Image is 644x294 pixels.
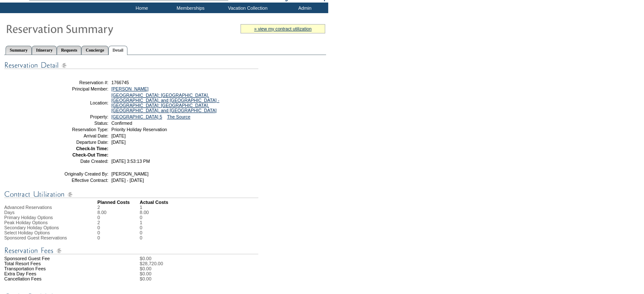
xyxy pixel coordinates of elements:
td: Departure Date: [48,140,108,145]
td: 2 [97,205,140,210]
td: 0 [140,230,149,235]
td: Actual Costs [140,200,326,205]
td: 0 [140,235,149,240]
a: [PERSON_NAME] [111,86,149,91]
td: Property: [48,114,108,119]
span: Primary Holiday Options [4,215,53,220]
td: Effective Contract: [48,178,108,183]
td: $0.00 [140,271,326,276]
td: 8.00 [140,210,149,215]
td: 0 [97,235,140,240]
td: $28,720.00 [140,261,326,266]
td: Reservation #: [48,80,108,85]
a: Requests [57,46,81,55]
span: Confirmed [111,121,132,126]
strong: Check-In Time: [76,146,108,151]
td: Location: [48,93,108,113]
span: [DATE] [111,140,126,145]
span: 1766745 [111,80,129,85]
a: Summary [6,46,32,55]
span: Priority Holiday Reservation [111,127,167,132]
td: 0 [140,215,149,220]
a: » view my contract utilization [254,26,312,31]
td: 0 [97,230,140,235]
td: Status: [48,121,108,126]
td: Originally Created By: [48,171,108,176]
span: [DATE] - [DATE] [111,178,144,183]
a: [GEOGRAPHIC_DATA] 5 [111,114,162,119]
a: The Source [167,114,190,119]
td: 8.00 [97,210,140,215]
img: Reservaton Summary [6,20,175,37]
img: Contract Utilization [4,189,258,200]
a: [GEOGRAPHIC_DATA]: [GEOGRAPHIC_DATA], [GEOGRAPHIC_DATA], and [GEOGRAPHIC_DATA] - [GEOGRAPHIC_DATA... [111,93,219,113]
span: [DATE] [111,133,126,138]
td: Cancellation Fees [4,276,97,281]
a: Itinerary [32,46,57,55]
td: Reservation Type: [48,127,108,132]
td: 0 [140,225,149,230]
span: Peak Holiday Options [4,220,47,225]
td: Extra Day Fees [4,271,97,276]
td: Memberships [165,3,214,13]
strong: Check-Out Time: [72,152,108,157]
td: Total Resort Fees [4,261,97,266]
td: $0.00 [140,276,326,281]
td: 0 [97,225,140,230]
td: Vacation Collection [214,3,279,13]
span: Select Holiday Options [4,230,50,235]
span: Days [4,210,14,215]
td: 1 [140,205,149,210]
td: Admin [279,3,328,13]
td: $0.00 [140,266,326,271]
td: Sponsored Guest Fee [4,256,97,261]
a: Detail [108,46,128,55]
img: Reservation Detail [4,60,258,71]
td: Home [116,3,165,13]
td: $0.00 [140,256,326,261]
td: 2 [97,220,140,225]
span: Advanced Reservations [4,205,52,210]
td: Arrival Date: [48,133,108,138]
td: Date Created: [48,159,108,164]
td: Principal Member: [48,86,108,91]
td: Planned Costs [97,200,140,205]
td: Transportation Fees [4,266,97,271]
span: [DATE] 3:53:13 PM [111,159,150,164]
span: Sponsored Guest Reservations [4,235,67,240]
span: Secondary Holiday Options [4,225,59,230]
td: 1 [140,220,149,225]
span: [PERSON_NAME] [111,171,149,176]
img: Reservation Fees [4,245,258,256]
td: 0 [97,215,140,220]
a: Concierge [81,46,108,55]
